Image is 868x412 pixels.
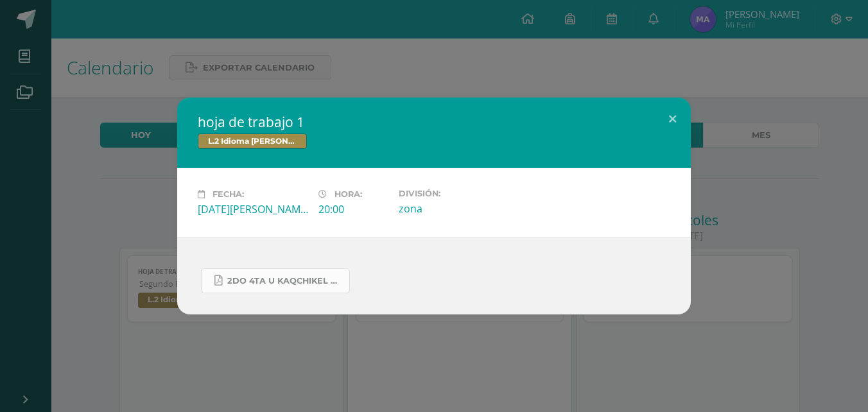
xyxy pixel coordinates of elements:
span: L.2 Idioma [PERSON_NAME] [198,133,307,149]
button: Close (Esc) [654,98,691,141]
h2: hoja de trabajo 1 [198,113,670,131]
div: [DATE][PERSON_NAME] [198,202,308,216]
span: Fecha: [213,189,244,199]
div: 20:00 [318,202,388,216]
span: 2do 4ta U kaqchikel hoja de trabajo.pdf [227,276,343,286]
div: zona [399,202,509,216]
label: División: [399,189,509,198]
a: 2do 4ta U kaqchikel hoja de trabajo.pdf [201,268,350,293]
span: Hora: [334,189,362,199]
